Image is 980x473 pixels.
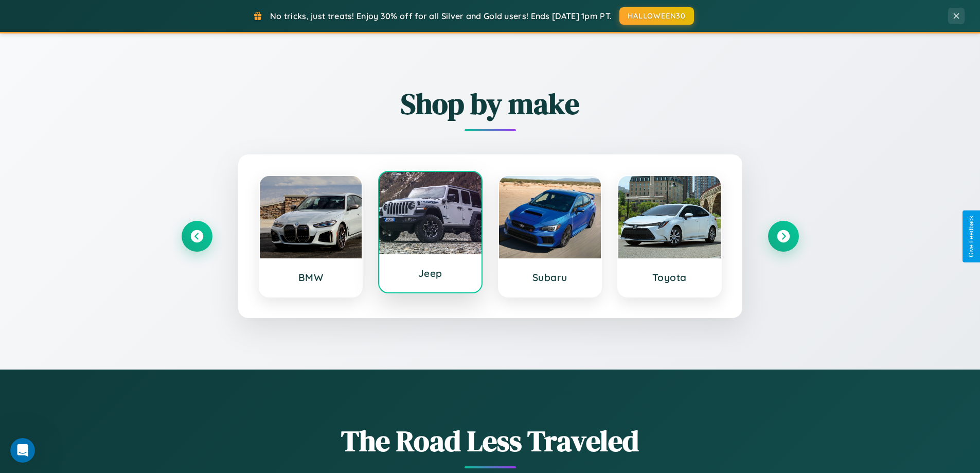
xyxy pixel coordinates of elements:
[509,271,591,284] h3: Subaru
[968,216,975,257] div: Give Feedback
[619,7,694,25] button: HALLOWEEN30
[270,11,612,21] span: No tricks, just treats! Enjoy 30% off for all Silver and Gold users! Ends [DATE] 1pm PT.
[389,267,471,279] h3: Jeep
[182,84,799,124] h2: Shop by make
[182,421,799,461] h1: The Road Less Traveled
[10,438,35,463] iframe: Intercom live chat
[629,271,710,284] h3: Toyota
[270,271,352,284] h3: BMW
